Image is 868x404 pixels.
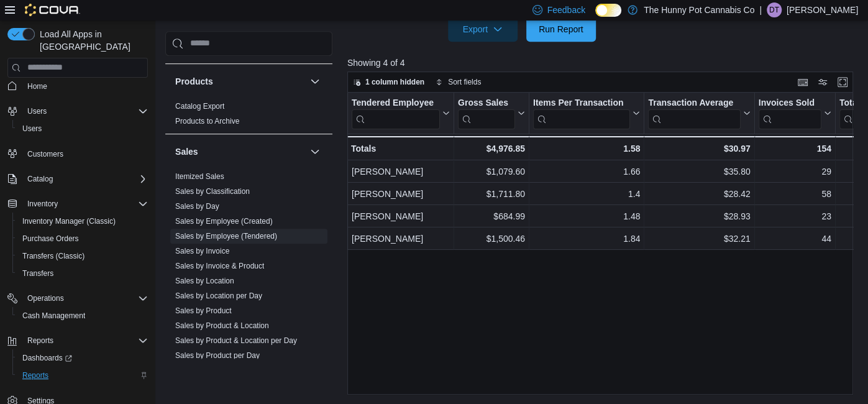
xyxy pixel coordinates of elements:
span: Dashboards [17,351,148,365]
div: 1.48 [533,209,641,224]
span: Sales by Employee (Tendered) [175,231,277,241]
a: Reports [17,368,53,383]
button: Reports [12,367,153,384]
a: Sales by Product per Day [175,351,260,360]
a: Sales by Product [175,306,232,315]
span: Transfers (Classic) [22,251,85,261]
button: Catalog [2,170,153,188]
span: Purchase Orders [17,231,148,246]
a: Sales by Classification [175,187,250,196]
span: Reports [17,368,148,383]
a: Sales by Employee (Created) [175,217,273,226]
button: Inventory [2,195,153,213]
div: [PERSON_NAME] [352,164,450,179]
span: Users [22,124,42,134]
button: Export [448,17,518,42]
span: Feedback [547,4,585,16]
span: 1 column hidden [365,77,424,87]
div: Invoices Sold [758,97,821,109]
div: $1,711.80 [458,186,525,201]
span: Sort fields [448,77,481,87]
span: Home [22,78,148,94]
span: Catalog Export [175,101,224,111]
button: Items Per Transaction [533,97,641,129]
button: Reports [22,333,58,348]
button: Users [12,120,153,137]
button: Transfers (Classic) [12,247,153,265]
button: Gross Sales [458,97,525,129]
a: Inventory Manager (Classic) [17,214,121,229]
button: 1 column hidden [348,75,429,90]
div: 29 [758,164,831,179]
p: Showing 4 of 4 [347,57,858,69]
div: 1.66 [533,164,641,179]
span: Cash Management [17,308,148,323]
div: [PERSON_NAME] [352,186,450,201]
a: Sales by Employee (Tendered) [175,232,277,241]
div: $28.42 [648,186,750,201]
div: Tendered Employee [352,97,440,129]
div: 44 [758,231,831,246]
span: Customers [27,149,63,159]
button: Display options [815,75,830,90]
span: Transfers [22,269,53,278]
div: Gross Sales [458,97,515,129]
span: Reports [27,336,53,346]
span: Home [27,81,47,91]
div: $35.80 [648,164,750,179]
a: Users [17,121,47,136]
div: [PERSON_NAME] [352,209,450,224]
span: Sales by Product per Day [175,351,260,360]
span: Inventory [27,199,58,209]
a: Transfers (Classic) [17,249,89,264]
button: Enter fullscreen [835,75,850,90]
button: Inventory Manager (Classic) [12,213,153,230]
a: Sales by Invoice & Product [175,262,264,270]
div: Sales [165,169,332,368]
div: 1.84 [533,231,641,246]
span: Sales by Invoice & Product [175,261,264,271]
span: Reports [22,370,48,380]
button: Customers [2,145,153,163]
span: Inventory [22,196,148,211]
button: Catalog [22,172,58,186]
button: Keyboard shortcuts [795,75,810,90]
span: Customers [22,146,148,162]
button: Transfers [12,265,153,282]
button: Users [2,103,153,120]
div: Invoices Sold [758,97,821,129]
div: [PERSON_NAME] [352,231,450,246]
p: | [759,2,762,17]
div: 1.4 [533,186,641,201]
span: Transfers [17,266,148,281]
span: Dark Mode [595,17,596,17]
span: Cash Management [22,311,85,321]
button: Invoices Sold [758,97,831,129]
p: The Hunny Pot Cannabis Co [644,2,754,17]
div: Transaction Average [648,97,740,109]
a: Itemized Sales [175,172,224,181]
span: Sales by Product & Location per Day [175,336,297,346]
div: 154 [758,141,831,156]
div: Gross Sales [458,97,515,109]
img: Cova [25,4,80,16]
div: Items Per Transaction [533,97,631,129]
span: Operations [27,293,64,303]
button: Reports [2,332,153,349]
a: Cash Management [17,308,90,323]
button: Cash Management [12,307,153,324]
button: Operations [22,291,69,306]
div: Transaction Average [648,97,740,129]
a: Dashboards [17,351,77,365]
h3: Products [175,75,213,88]
span: Sales by Employee (Created) [175,216,273,226]
h3: Sales [175,145,198,158]
div: $4,976.85 [458,141,525,156]
span: Sales by Location per Day [175,291,262,301]
a: Sales by Day [175,202,219,211]
button: Inventory [22,196,63,211]
span: Sales by Invoice [175,246,229,256]
button: Tendered Employee [352,97,450,129]
button: Home [2,77,153,95]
